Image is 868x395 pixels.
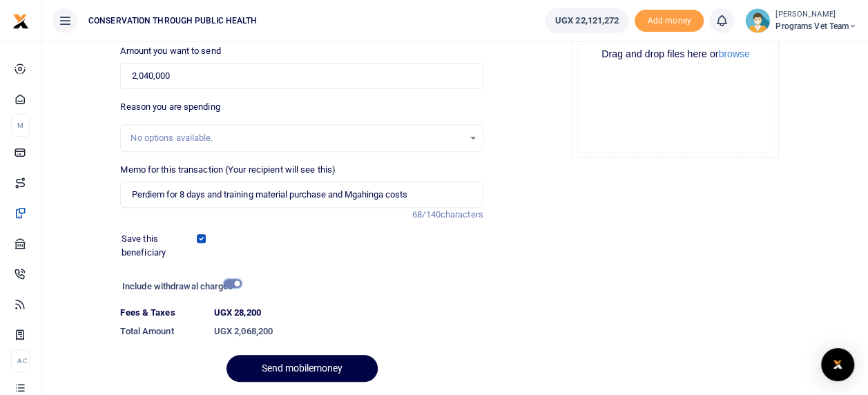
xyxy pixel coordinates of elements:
[11,349,30,372] li: Ac
[214,326,483,337] h6: UGX 2,068,200
[441,209,483,220] span: characters
[539,8,635,33] li: Wallet ballance
[120,182,483,208] input: Enter extra information
[12,13,29,30] img: logo-small
[821,348,854,381] div: Open Intercom Messenger
[11,114,30,137] li: M
[545,8,629,33] a: UGX 22,121,272
[745,8,770,33] img: profile-user
[122,281,235,292] h6: Include withdrawal charges
[555,14,619,28] span: UGX 22,121,272
[635,10,704,32] span: Add money
[775,20,857,32] span: Programs Vet Team
[122,232,199,259] label: Save this beneficiary
[775,9,857,21] small: [PERSON_NAME]
[214,306,261,320] label: UGX 28,200
[745,8,857,33] a: profile-user [PERSON_NAME] Programs Vet Team
[226,355,378,382] button: Send mobilemoney
[718,49,749,59] button: browse
[635,10,704,32] li: Toup your wallet
[131,131,463,145] div: No options available.
[12,15,29,26] a: logo-small logo-large logo-large
[120,44,220,58] label: Amount you want to send
[115,306,208,320] dt: Fees & Taxes
[83,15,262,27] span: CONSERVATION THROUGH PUBLIC HEALTH
[578,48,773,61] div: Drag and drop files here or
[120,63,483,89] input: UGX
[120,326,202,337] h6: Total Amount
[412,209,441,220] span: 68/140
[635,15,704,25] a: Add money
[120,163,336,177] label: Memo for this transaction (Your recipient will see this)
[120,100,220,114] label: Reason you are spending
